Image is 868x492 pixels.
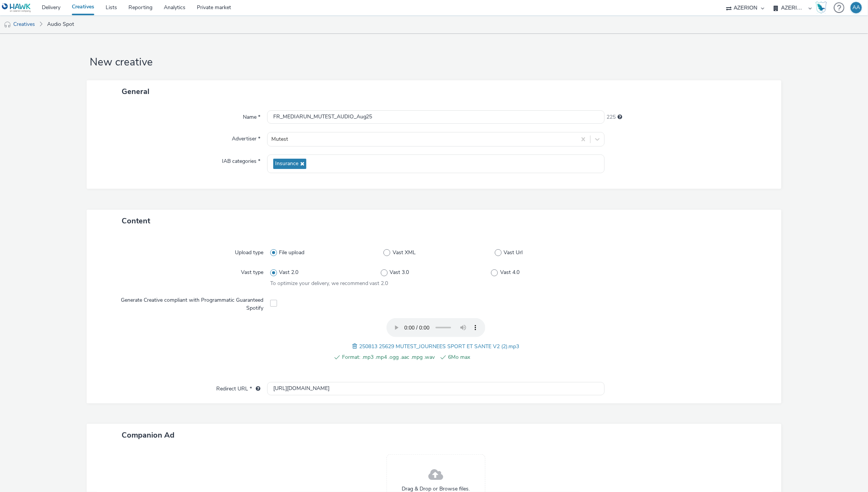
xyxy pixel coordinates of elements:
a: Hawk Academy [816,2,830,14]
span: 225 [607,113,616,121]
span: Content [122,216,150,226]
span: Format: .mp3 .mp4 .ogg .aac .mpg .wav [342,353,435,362]
label: Redirect URL * [213,382,263,393]
label: Vast type [238,266,266,276]
label: IAB categories * [219,154,263,165]
span: Vast Url [504,249,523,256]
a: Audio Spot [43,15,78,33]
input: url... [267,382,605,395]
div: Maximum 255 characters [618,113,622,121]
span: Companion Ad [122,430,174,440]
span: File upload [279,249,304,256]
span: Vast 3.0 [390,269,409,276]
span: Vast 2.0 [279,269,298,276]
span: 6Mo max [448,353,541,362]
img: undefined Logo [2,3,31,13]
span: 250813 25629 MUTEST_JOURNEES SPORT ET SANTE V2 (2).mp3 [359,343,519,350]
span: General [122,86,149,97]
span: To optimize your delivery, we recommend vast 2.0 [270,280,388,287]
span: Insurance [275,161,298,167]
img: Hawk Academy [816,2,827,14]
span: Vast 4.0 [500,269,520,276]
label: Generate Creative compliant with Programmatic Guaranteed Spotify [100,293,266,312]
label: Name * [240,110,263,121]
div: URL will be used as a validation URL with some SSPs and it will be the redirection URL of your cr... [252,385,260,393]
div: AA [852,2,860,13]
img: audio [4,21,11,29]
h1: New creative [87,55,781,70]
input: Name [267,110,605,124]
label: Upload type [232,246,266,256]
label: Advertiser * [229,132,263,143]
span: Vast XML [393,249,416,256]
